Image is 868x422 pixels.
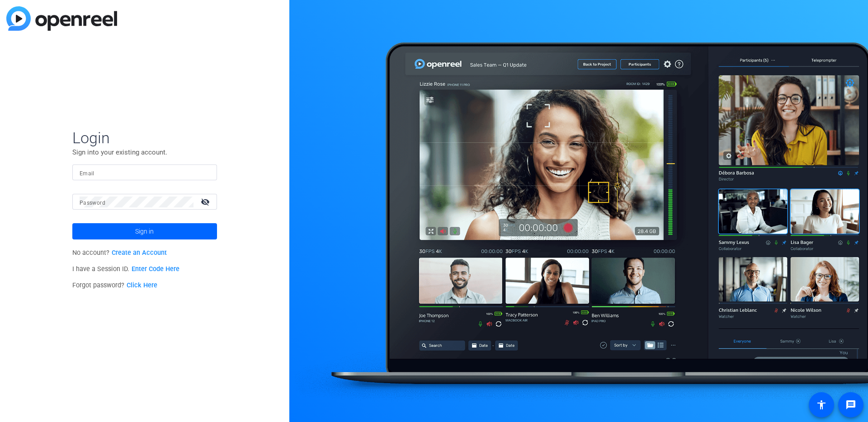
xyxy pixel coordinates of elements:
[80,170,94,177] mat-label: Email
[72,265,179,273] span: I have a Session ID.
[112,249,167,257] a: Create an Account
[816,399,827,410] mat-icon: accessibility
[845,399,856,410] mat-icon: message
[72,128,217,147] span: Login
[72,147,217,157] p: Sign into your existing account.
[195,195,217,208] mat-icon: visibility_off
[6,6,117,31] img: blue-gradient.svg
[132,265,179,273] a: Enter Code Here
[72,249,167,257] span: No account?
[80,200,105,206] mat-label: Password
[135,220,154,243] span: Sign in
[127,281,157,289] a: Click Here
[80,167,210,178] input: Enter Email Address
[72,223,217,239] button: Sign in
[72,281,157,289] span: Forgot password?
